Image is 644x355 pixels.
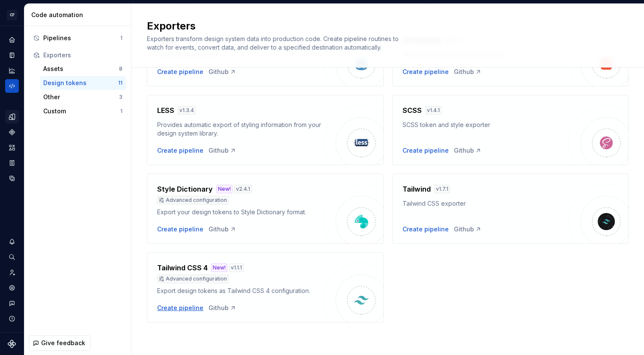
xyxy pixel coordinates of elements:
[41,339,85,347] span: Give feedback
[40,76,126,90] button: Design tokens11
[5,156,19,170] a: Storybook stories
[157,275,229,283] div: Advanced configuration
[40,90,126,104] button: Other3
[5,266,19,279] a: Invite team
[43,107,120,115] div: Custom
[5,172,19,185] a: Data sources
[5,64,19,77] a: Analytics
[209,68,236,76] a: Github
[178,106,196,115] div: v 1.3.4
[147,35,400,51] span: Exporters transform design system data into production code. Create pipeline routines to watch fo...
[157,287,324,295] div: Export design tokens as Tailwind CSS 4 configuration.
[157,263,208,273] h4: Tailwind CSS 4
[157,304,203,312] button: Create pipeline
[118,80,122,86] div: 11
[157,196,229,204] div: Advanced configuration
[454,225,482,234] a: Github
[5,79,19,93] a: Code automation
[7,10,17,20] div: CF
[157,208,324,216] div: Export your design tokens to Style Dictionary format.
[157,105,174,115] h4: LESS
[119,94,122,101] div: 3
[209,225,236,234] a: Github
[5,296,19,310] button: Contact support
[43,93,119,101] div: Other
[234,185,252,193] div: v 2.4.1
[43,79,118,87] div: Design tokens
[5,48,19,62] a: Documentation
[402,184,431,194] h4: Tailwind
[209,304,236,312] a: Github
[5,33,19,47] a: Home
[8,340,16,348] svg: Supernova Logo
[157,225,203,234] button: Create pipeline
[5,125,19,139] a: Components
[5,110,19,124] a: Design tokens
[29,335,91,351] button: Give feedback
[425,106,441,115] div: v 1.4.1
[157,146,203,155] button: Create pipeline
[402,68,449,76] button: Create pipeline
[40,104,126,118] button: Custom1
[402,199,569,208] div: Tailwind CSS exporter
[40,62,126,76] button: Assets8
[157,68,203,76] button: Create pipeline
[454,146,482,155] a: Github
[119,65,122,72] div: 8
[120,108,122,115] div: 1
[402,105,422,115] h4: SCSS
[147,19,618,33] h2: Exporters
[5,281,19,295] a: Settings
[216,185,233,193] div: New!
[30,31,126,45] button: Pipelines1
[209,146,236,155] a: Github
[157,121,324,138] div: Provides automatic export of styling information from your design system library.
[5,141,19,154] a: Assets
[5,250,19,264] button: Search ⌘K
[402,146,449,155] button: Create pipeline
[454,68,482,76] a: Github
[434,185,450,193] div: v 1.7.1
[43,65,119,73] div: Assets
[402,225,449,234] button: Create pipeline
[157,184,213,194] h4: Style Dictionary
[120,35,122,41] div: 1
[211,263,227,272] div: New!
[2,6,22,24] button: CF
[5,235,19,248] button: Notifications
[43,34,120,42] div: Pipelines
[229,263,244,272] div: v 1.1.1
